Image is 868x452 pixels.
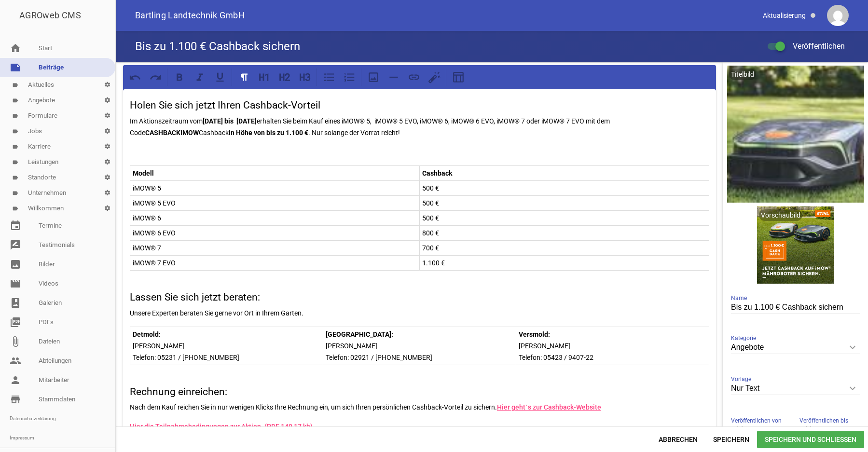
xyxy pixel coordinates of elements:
div: Titelbild [729,68,756,80]
i: settings [99,170,115,185]
i: event [10,220,21,232]
p: iMOW® 7 [133,242,417,254]
i: settings [99,201,115,216]
p: 500 € [422,182,706,194]
p: iMOW® 6 [133,212,417,224]
p: iMOW® 7 EVO [133,257,417,269]
i: image [10,259,21,270]
i: rate_review [10,239,21,251]
a: Hier geht´s zur Cashback-Website [497,403,601,411]
p: Im Aktionszeitraum vom erhalten Sie beim Kauf eines iMOW® 5, iMOW® 5 EVO, iMOW® 6, iMOW® 6 EVO, i... [130,115,709,138]
p: 500 € [422,212,706,224]
h3: Lassen Sie sich jetzt beraten: [130,290,709,305]
i: photo_album [10,297,21,309]
strong: [DATE] bis [DATE] [203,117,257,125]
i: keyboard_arrow_down [845,340,860,355]
p: [PERSON_NAME] [133,340,320,352]
strong: CASHBACKIMOW [145,129,199,137]
span: Speichern und Schließen [757,431,864,448]
p: 1.100 € [422,257,706,269]
h4: Bis zu 1.100 € Cashback sichern [135,39,300,54]
strong: Versmold: [519,330,550,338]
i: label [12,82,18,88]
i: label [12,175,18,181]
i: people [10,355,21,367]
h3: Holen Sie sich jetzt Ihren Cashback-Vorteil [130,98,709,113]
i: settings [99,108,115,123]
i: label [12,205,18,212]
i: note [10,62,21,73]
i: label [12,190,18,196]
p: Telefon: 05231 / [PHONE_NUMBER] [133,352,320,363]
h3: Rechnung einreichen: [130,384,709,400]
i: label [12,113,18,119]
p: [PERSON_NAME] [519,340,706,352]
a: Hier die Teilnahmebedingungen zur Aktion. (PDF 140,17 kb). [130,423,315,430]
i: picture_as_pdf [10,316,21,328]
p: iMOW® 5 EVO [133,197,417,209]
span: Veröffentlichen von [731,416,782,425]
span: Veröffentlichen bis [799,416,848,425]
span: Bartling Landtechnik GmbH [135,11,245,20]
p: 800 € [422,227,706,239]
strong: Detmold: [133,330,161,338]
i: label [12,97,18,104]
p: Telefon: 02921 / [PHONE_NUMBER] [326,352,513,363]
span: Veröffentlichen [781,41,845,51]
span: Abbrechen [651,431,705,448]
strong: Modell [133,169,154,177]
i: keyboard_arrow_down [845,381,860,396]
p: iMOW® 6 EVO [133,227,417,239]
i: person [10,374,21,386]
i: attach_file [10,336,21,347]
i: label [12,128,18,135]
div: Vorschaubild [759,209,802,221]
p: Telefon: 05423 / 9407-22 [519,352,706,363]
i: store_mall_directory [10,394,21,405]
i: settings [99,93,115,108]
i: settings [99,154,115,170]
i: label [12,144,18,150]
span: Speichern [705,431,757,448]
p: 500 € [422,197,706,209]
strong: in Höhe von bis zu 1.100 € [229,129,308,137]
p: iMOW® 5 [133,182,417,194]
strong: Cashback [422,169,452,177]
strong: [GEOGRAPHIC_DATA]: [326,330,393,338]
i: movie [10,278,21,289]
i: settings [99,185,115,201]
p: [PERSON_NAME] [326,340,513,352]
i: settings [99,123,115,139]
p: Nach dem Kauf reichen Sie in nur wenigen Klicks Ihre Rechnung ein, um sich Ihren persönlichen Cas... [130,401,709,413]
p: 700 € [422,242,706,254]
i: label [12,159,18,165]
i: settings [99,77,115,93]
i: settings [99,139,115,154]
p: Unsere Experten beraten Sie gerne vor Ort in Ihrem Garten. [130,307,709,319]
i: home [10,42,21,54]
